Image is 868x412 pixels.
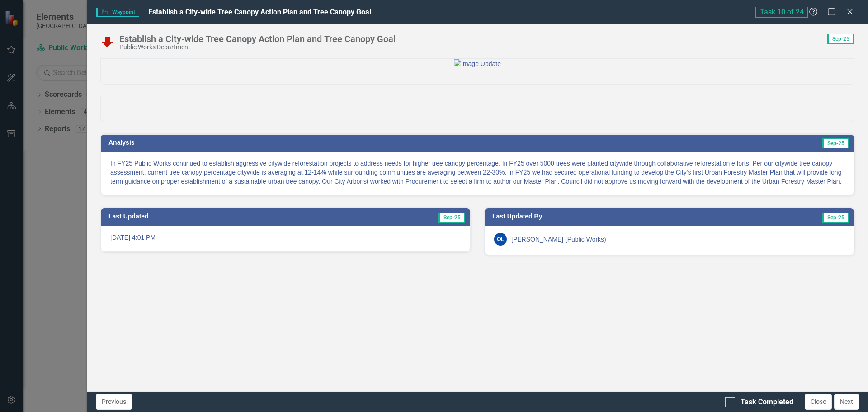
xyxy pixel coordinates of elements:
[755,7,808,18] span: Task 10 of 24
[119,34,396,44] div: Establish a City-wide Tree Canopy Action Plan and Tree Canopy Goal
[494,233,507,246] div: OL
[100,34,115,49] img: Behind Schedule or Not Started
[108,213,320,220] h3: Last Updated
[834,394,859,410] button: Next
[96,394,132,410] button: Previous
[108,139,468,146] h3: Analysis
[511,235,606,244] div: [PERSON_NAME] (Public Works)
[822,213,849,223] span: Sep-25
[454,59,501,68] img: Image Update
[438,213,465,223] span: Sep-25
[741,397,793,407] div: Task Completed
[805,394,832,410] button: Close
[119,44,396,51] div: Public Works Department
[827,34,854,44] span: Sep-25
[110,159,844,186] p: In FY25 Public Works continued to establish aggressive citywide reforestation projects to address...
[822,138,849,148] span: Sep-25
[492,213,722,220] h3: Last Updated By
[148,8,371,16] span: Establish a City-wide Tree Canopy Action Plan and Tree Canopy Goal
[96,8,139,17] span: Waypoint
[101,226,470,252] div: [DATE] 4:01 PM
